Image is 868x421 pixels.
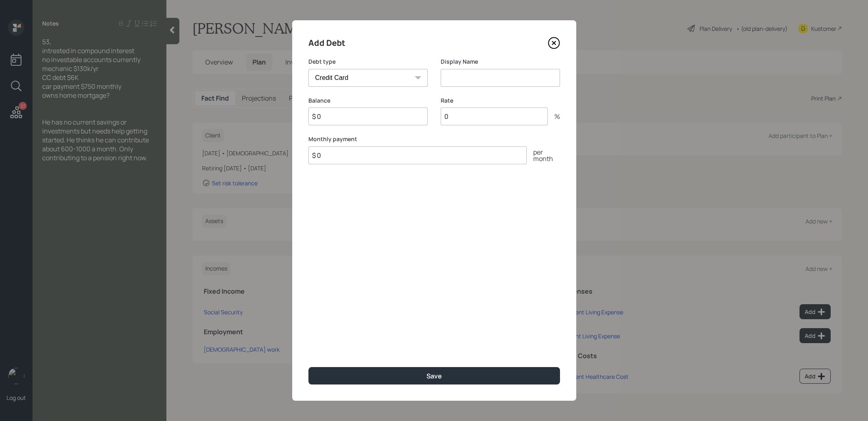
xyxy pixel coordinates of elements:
div: % [548,113,560,120]
label: Monthly payment [308,135,560,143]
label: Display Name [441,58,560,66]
h4: Add Debt [308,37,345,49]
label: Rate [441,97,560,105]
label: Debt type [308,58,428,66]
button: Save [308,367,560,384]
label: Balance [308,97,428,105]
div: Save [426,372,442,380]
div: per month [527,149,560,162]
